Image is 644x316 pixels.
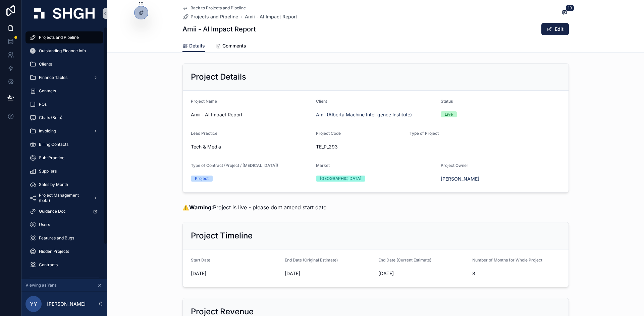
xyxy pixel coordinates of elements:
[25,85,103,97] a: Contacts
[378,257,431,262] span: End Date (Current Estimate)
[560,9,569,17] button: 13
[441,99,453,104] span: Status
[25,125,103,137] a: Invoicing
[285,270,373,277] span: [DATE]
[21,27,107,279] div: scrollable content
[25,98,103,110] a: POs
[39,155,64,161] span: Sub-Practice
[316,163,330,168] span: Market
[182,24,256,34] h1: Amii - AI Impact Report
[245,13,297,20] a: Amii - AI Impact Report
[191,99,217,104] span: Project Name
[445,111,453,117] div: Live
[25,205,103,217] a: Guidance Doc
[25,138,103,150] a: Billing Contacts
[189,204,213,211] strong: Warning:
[39,142,68,147] span: Billing Contacts
[191,270,279,277] span: [DATE]
[182,13,238,20] a: Projects and Pipeline
[182,40,205,52] a: Details
[34,8,95,19] img: App logo
[316,99,327,104] span: Client
[25,245,103,257] a: Hidden Projects
[39,35,79,40] span: Projects and Pipeline
[39,262,58,268] span: Contracts
[316,143,405,150] span: TE_P_293
[25,283,57,288] span: Viewing as Yana
[441,176,479,182] a: [PERSON_NAME]
[182,5,246,11] a: Back to Projects and Pipeline
[25,31,103,43] a: Projects and Pipeline
[191,230,253,241] h2: Project Timeline
[189,42,205,49] span: Details
[191,163,278,168] span: Type of Contract (Project / [MEDICAL_DATA])
[566,5,574,11] span: 13
[25,232,103,244] a: Features and Bugs
[39,62,52,67] span: Clients
[378,270,467,277] span: [DATE]
[222,42,246,49] span: Comments
[25,179,103,191] a: Sales by Month
[195,176,209,182] div: Project
[541,23,569,35] button: Edit
[25,45,103,57] a: Outstanding Finance Info
[182,204,326,211] span: ⚠️ Project is live - please dont amend start date
[25,165,103,177] a: Suppliers
[216,40,246,53] a: Comments
[25,112,103,124] a: Chats (Beta)
[39,115,62,120] span: Chats (Beta)
[191,257,210,262] span: Start Date
[47,301,86,307] p: [PERSON_NAME]
[410,131,439,136] span: Type of Project
[25,152,103,164] a: Sub-Practice
[25,192,103,204] a: Project Management (beta)
[191,13,238,20] span: Projects and Pipeline
[191,143,221,150] span: Tech & Media
[191,72,246,82] h2: Project Details
[25,72,103,84] a: Finance Tables
[285,257,338,262] span: End Date (Original Estimate)
[191,5,246,11] span: Back to Projects and Pipeline
[39,209,66,214] span: Guidance Doc
[472,257,542,262] span: Number of Months for Whole Project
[30,300,37,308] span: YY
[39,222,50,227] span: Users
[316,111,412,118] a: Amii (Alberta Machine Intelligence Institute)
[316,131,341,136] span: Project Code
[39,75,67,80] span: Finance Tables
[39,193,88,203] span: Project Management (beta)
[25,219,103,231] a: Users
[39,48,86,54] span: Outstanding Finance Info
[39,128,56,134] span: Invoicing
[39,169,57,174] span: Suppliers
[25,259,103,271] a: Contracts
[441,163,468,168] span: Project Owner
[320,176,361,182] div: [GEOGRAPHIC_DATA]
[191,111,311,118] span: Amii - AI Impact Report
[191,131,217,136] span: Lead Practice
[39,102,47,107] span: POs
[39,235,74,241] span: Features and Bugs
[39,249,69,254] span: Hidden Projects
[25,58,103,70] a: Clients
[39,88,56,94] span: Contacts
[39,182,68,187] span: Sales by Month
[472,270,561,277] span: 8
